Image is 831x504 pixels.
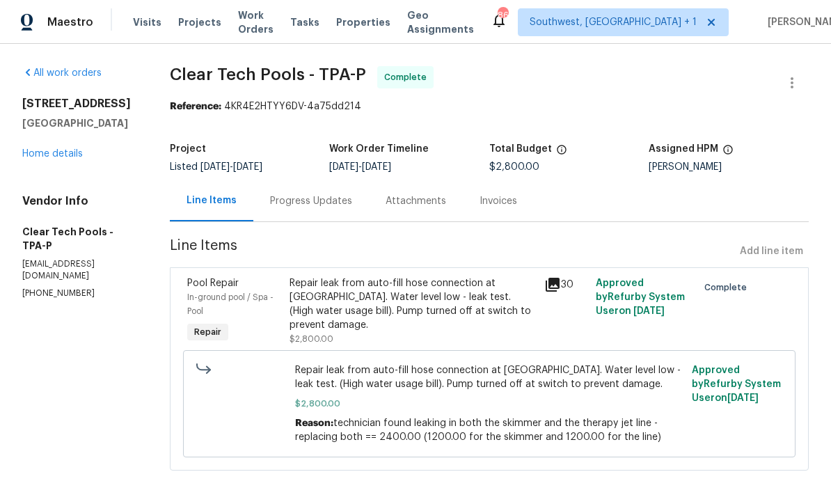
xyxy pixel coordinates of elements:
div: [PERSON_NAME] [649,162,809,172]
span: The total cost of line items that have been proposed by Opendoor. This sum includes line items th... [556,144,567,162]
a: Home details [22,149,83,159]
div: Attachments [386,194,446,208]
h5: Assigned HPM [649,144,718,154]
h4: Vendor Info [22,194,136,208]
span: [DATE] [362,162,391,172]
span: Pool Repair [187,278,239,288]
div: Invoices [480,194,517,208]
a: All work orders [22,68,102,78]
span: [DATE] [633,306,665,316]
span: $2,800.00 [295,397,683,411]
span: Approved by Refurby System User on [692,365,781,403]
div: Repair leak from auto-fill hose connection at [GEOGRAPHIC_DATA]. Water level low - leak test. (Hi... [290,276,537,332]
h5: Work Order Timeline [329,144,429,154]
span: Repair leak from auto-fill hose connection at [GEOGRAPHIC_DATA]. Water level low - leak test. (Hi... [295,363,683,391]
span: Tasks [290,17,319,27]
span: Geo Assignments [407,8,474,36]
span: [DATE] [329,162,358,172]
span: $2,800.00 [290,335,333,343]
span: [DATE] [727,393,759,403]
span: In-ground pool / Spa - Pool [187,293,274,315]
span: [DATE] [200,162,230,172]
span: Approved by Refurby System User on [596,278,685,316]
div: Progress Updates [270,194,352,208]
span: Properties [336,15,390,29]
h5: [GEOGRAPHIC_DATA] [22,116,136,130]
span: - [329,162,391,172]
span: Line Items [170,239,734,265]
b: Reference: [170,102,221,111]
div: 86 [498,8,507,22]
h2: [STREET_ADDRESS] [22,97,136,111]
p: [PHONE_NUMBER] [22,288,136,299]
div: 30 [544,276,587,293]
span: The hpm assigned to this work order. [722,144,734,162]
span: Complete [384,70,432,84]
div: 4KR4E2HTYY6DV-4a75dd214 [170,100,809,113]
span: Repair [189,325,227,339]
p: [EMAIL_ADDRESS][DOMAIN_NAME] [22,258,136,282]
span: $2,800.00 [489,162,539,172]
span: Southwest, [GEOGRAPHIC_DATA] + 1 [530,15,697,29]
span: Maestro [47,15,93,29]
span: [DATE] [233,162,262,172]
span: Listed [170,162,262,172]
span: Complete [704,281,752,294]
h5: Clear Tech Pools - TPA-P [22,225,136,253]
span: Visits [133,15,161,29]
span: Reason: [295,418,333,428]
h5: Project [170,144,206,154]
span: - [200,162,262,172]
h5: Total Budget [489,144,552,154]
div: Line Items [187,194,237,207]
span: technician found leaking in both the skimmer and the therapy jet line - replacing both == 2400.00... [295,418,661,442]
span: Projects [178,15,221,29]
span: Clear Tech Pools - TPA-P [170,66,366,83]
span: Work Orders [238,8,274,36]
